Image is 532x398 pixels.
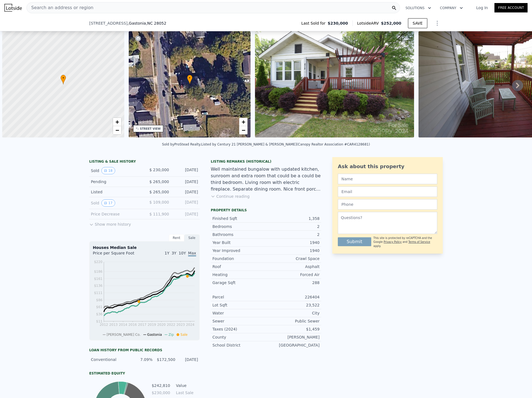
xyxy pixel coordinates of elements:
div: Conventional [91,357,130,362]
div: STREET VIEW [140,127,161,131]
div: Bathrooms [212,232,266,237]
div: City [266,310,320,316]
span: [STREET_ADDRESS] [89,20,128,26]
div: • [187,75,193,84]
a: Terms of Service [408,240,430,243]
div: Heating [212,272,266,277]
div: Water [212,310,266,316]
div: [DATE] [173,189,198,195]
tspan: 2022 [167,323,175,327]
button: View historical data [101,167,115,174]
tspan: $136 [94,284,102,288]
span: $230,000 [328,20,348,26]
tspan: $186 [94,270,102,274]
div: Lot Sqft [212,302,266,308]
tspan: 2019 [148,323,156,327]
div: Estimated Equity [89,371,200,376]
span: Sale [180,333,188,337]
td: Value [175,383,200,389]
div: Finished Sqft [212,216,266,221]
span: − [115,127,119,134]
div: [PERSON_NAME] [266,334,320,340]
div: $172,500 [156,357,175,362]
div: Ask about this property [338,163,437,170]
div: Public Sewer [266,318,320,324]
td: $230,000 [151,390,170,396]
div: Pending [91,179,140,184]
div: Sold [91,199,140,207]
a: Log In [470,5,494,11]
div: Loan history from public records [89,348,200,352]
td: $242,810 [151,383,170,389]
div: School District [212,342,266,348]
div: Crawl Space [266,256,320,261]
div: Bedrooms [212,224,266,229]
button: View historical data [101,199,115,207]
div: 7.09% [133,357,152,362]
div: Houses Median Sale [93,245,196,250]
div: [DATE] [173,167,198,174]
div: 23,522 [266,302,320,308]
div: Garage Sqft [212,280,266,285]
a: Zoom out [113,126,121,134]
div: [GEOGRAPHIC_DATA] [266,342,320,348]
div: Sold [91,167,140,174]
div: • [60,75,66,84]
div: Roof [212,264,266,269]
div: Rent [169,234,184,241]
span: − [242,127,245,134]
div: Sewer [212,318,266,324]
input: Phone [338,199,437,210]
div: This site is protected by reCAPTCHA and the Google and apply. [373,236,437,248]
span: + [115,118,119,125]
span: $ 109,000 [149,200,169,204]
button: Show Options [432,18,443,29]
div: [DATE] [173,179,198,184]
div: 1940 [266,240,320,245]
span: [PERSON_NAME] Co. [107,333,141,337]
div: Year Built [212,240,266,245]
span: Gastonia [147,333,162,337]
span: $ 111,900 [149,212,169,216]
tspan: 2017 [138,323,147,327]
a: Zoom in [239,118,247,126]
span: , NC 28052 [146,21,166,25]
tspan: 2012 [100,323,108,327]
span: Max [188,251,196,256]
span: $252,000 [381,21,401,25]
div: Listed [91,189,140,195]
span: 3Y [172,251,176,255]
div: County [212,334,266,340]
span: $ 230,000 [149,168,169,172]
tspan: $220 [94,260,102,264]
span: , Gastonia [128,20,166,26]
button: SAVE [408,18,427,28]
div: Forced Air [266,272,320,277]
tspan: $11 [96,319,102,323]
tspan: $161 [94,277,102,281]
tspan: 2023 [177,323,185,327]
tspan: $61 [96,305,102,309]
span: + [242,118,245,125]
tspan: 2013 [109,323,118,327]
div: Taxes (2024) [212,326,266,332]
tspan: $36 [96,312,102,316]
a: Zoom out [239,126,247,134]
span: Last Sold for [301,20,328,26]
tspan: $86 [96,298,102,302]
span: 10Y [179,251,186,255]
div: [DATE] [173,199,198,207]
tspan: 2014 [119,323,127,327]
div: Well maintained bungalow with updated kitchen, sunroom and extra room that could be a could be th... [211,166,321,193]
div: Asphalt [266,264,320,269]
tspan: $111 [94,291,102,295]
div: Sale [184,234,200,241]
div: Parcel [212,294,266,300]
div: 288 [266,280,320,285]
tspan: 2016 [128,323,137,327]
tspan: 2020 [157,323,166,327]
div: Price per Square Foot [93,250,144,259]
button: Continue reading [211,194,250,199]
a: Free Account [494,3,528,12]
input: Name [338,174,437,184]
